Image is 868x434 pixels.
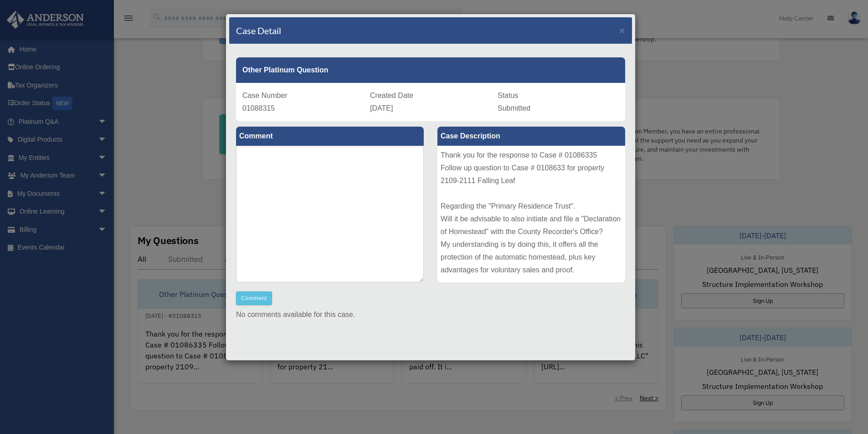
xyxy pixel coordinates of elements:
[236,308,625,321] p: No comments available for this case.
[437,146,625,282] div: Thank you for the response to Case # 01086335 Follow up question to Case # 0108633 for property 2...
[619,25,625,36] span: ×
[498,92,518,99] span: Status
[370,104,393,112] span: [DATE]
[498,104,530,112] span: Submitted
[236,57,625,83] div: Other Platinum Question
[619,26,625,35] button: Close
[242,104,275,112] span: 01088315
[370,92,413,99] span: Created Date
[437,127,625,146] label: Case Description
[236,24,281,37] h4: Case Detail
[236,291,272,305] button: Comment
[236,127,424,146] label: Comment
[242,92,288,99] span: Case Number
